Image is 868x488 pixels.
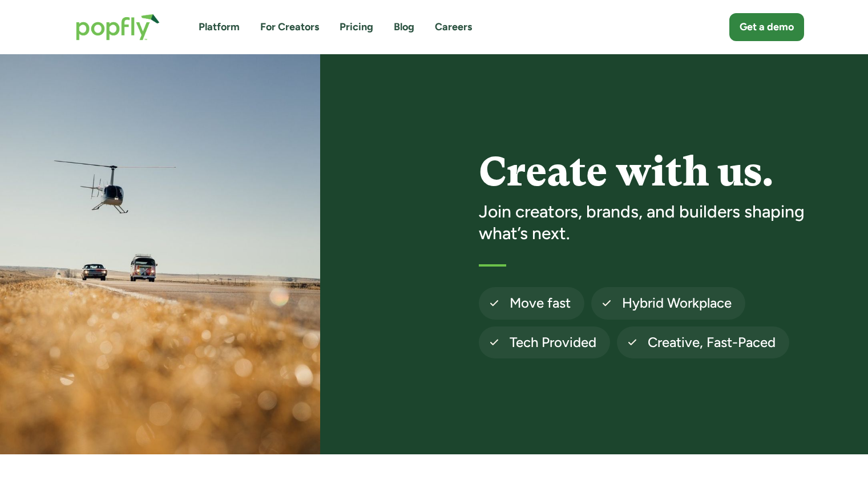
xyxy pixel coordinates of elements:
h3: Join creators, brands, and builders shaping what’s next. [479,201,823,244]
a: Blog [394,20,414,34]
a: Platform [199,20,240,34]
h4: Creative, Fast-Paced [648,333,776,352]
a: Pricing [340,20,373,34]
h4: Tech Provided [510,333,596,352]
a: For Creators [260,20,319,34]
a: Careers [435,20,472,34]
h1: Create with us. [479,150,823,194]
h4: Move fast [510,294,571,312]
a: Get a demo [729,13,804,41]
h4: Hybrid Workplace [622,294,732,312]
a: home [64,2,171,52]
div: Get a demo [740,20,794,34]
